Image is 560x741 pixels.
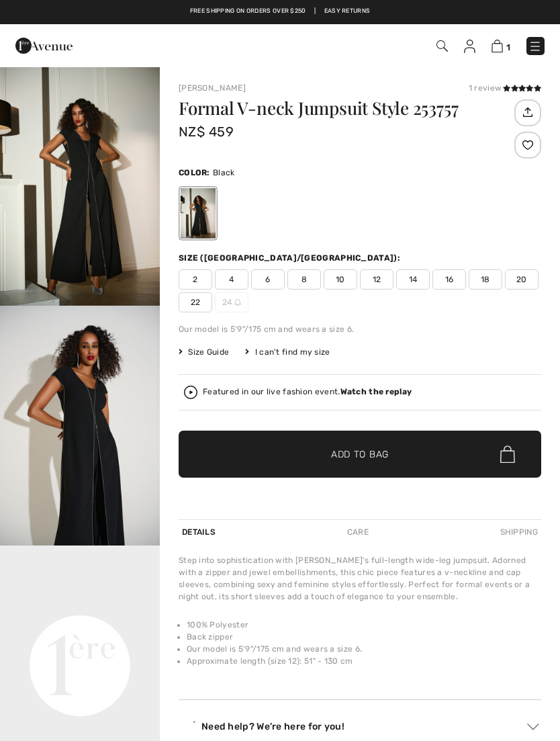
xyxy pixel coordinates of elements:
[179,323,541,335] div: Our model is 5'9"/175 cm and wears a size 6.
[500,445,515,463] img: Bag.svg
[469,269,502,290] span: 18
[432,269,466,290] span: 16
[15,38,73,51] a: 1ère Avenue
[179,292,212,312] span: 22
[179,168,210,177] span: Color:
[331,447,389,462] span: Add to Bag
[179,554,541,603] div: Step into sophistication with [PERSON_NAME]'s full-length wide-leg jumpsuit. Adorned with a zippe...
[190,7,306,16] a: Free shipping on orders over $250
[287,269,321,290] span: 8
[469,82,541,94] div: 1 review
[179,520,219,544] div: Details
[324,7,371,16] a: Easy Returns
[215,292,248,312] span: 24
[505,269,539,290] span: 20
[344,520,372,544] div: Care
[340,387,412,396] strong: Watch the replay
[187,643,541,655] li: Our model is 5'9"/175 cm and wears a size 6.
[179,716,541,736] div: Need help? We're here for you!
[179,83,246,93] a: [PERSON_NAME]
[251,269,285,290] span: 6
[360,269,393,290] span: 12
[203,388,412,396] div: Featured in our live fashion event.
[15,32,73,59] img: 1ère Avenue
[213,168,235,177] span: Black
[179,346,229,358] span: Size Guide
[396,269,430,290] span: 14
[234,299,241,306] img: ring-m.svg
[473,701,547,734] iframe: Opens a widget where you can find more information
[464,40,475,53] img: My Info
[528,40,542,53] img: Menu
[181,188,216,238] div: Black
[179,431,541,478] button: Add to Bag
[215,269,248,290] span: 4
[179,124,234,140] span: NZ$ 459
[506,42,510,52] span: 1
[497,520,541,544] div: Shipping
[187,631,541,643] li: Back zipper
[187,619,541,631] li: 100% Polyester
[314,7,316,16] span: |
[436,40,448,52] img: Search
[492,40,503,52] img: Shopping Bag
[179,252,403,264] div: Size ([GEOGRAPHIC_DATA]/[GEOGRAPHIC_DATA]):
[516,101,539,124] img: Share
[492,38,510,54] a: 1
[184,386,197,399] img: Watch the replay
[324,269,357,290] span: 10
[187,655,541,667] li: Approximate length (size 12): 51" - 130 cm
[245,346,330,358] div: I can't find my size
[179,99,511,117] h1: Formal V-neck Jumpsuit Style 253757
[179,269,212,290] span: 2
